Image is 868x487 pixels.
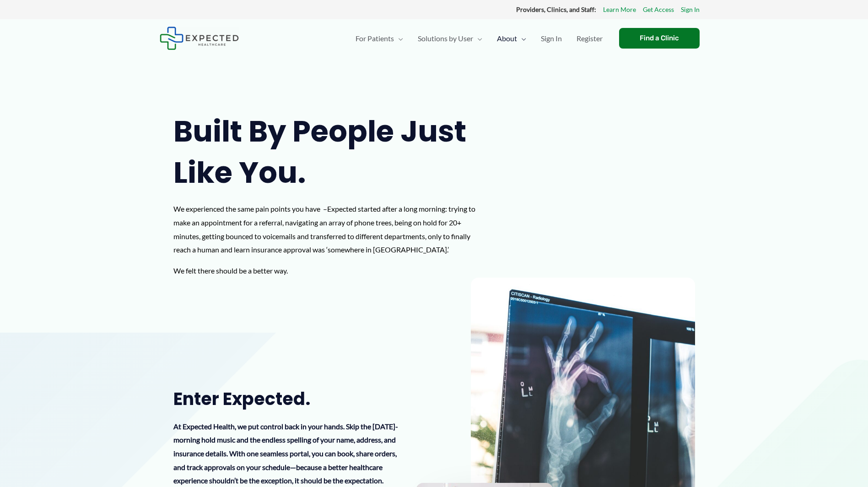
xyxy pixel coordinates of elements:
[418,22,473,55] span: Solutions by User
[681,4,700,16] a: Sign In
[160,27,239,50] img: Expected Healthcare Logo - side, dark font, small
[534,22,569,55] a: Sign In
[541,22,562,55] span: Sign In
[569,22,610,55] a: Register
[173,202,486,257] p: We experienced the same pain points you have –
[173,111,486,193] h1: Built by people just like you.
[517,22,526,55] span: Menu Toggle
[173,264,486,278] p: We felt there should be a better way.
[348,22,610,55] nav: Primary Site Navigation
[173,388,405,410] h2: Enter Expected.
[410,22,490,55] a: Solutions by UserMenu Toggle
[619,28,700,49] a: Find a Clinic
[577,22,603,55] span: Register
[603,4,636,16] a: Learn More
[356,22,394,55] span: For Patients
[490,22,534,55] a: AboutMenu Toggle
[497,22,517,55] span: About
[643,4,674,16] a: Get Access
[473,22,482,55] span: Menu Toggle
[394,22,403,55] span: Menu Toggle
[348,22,410,55] a: For PatientsMenu Toggle
[516,5,596,13] strong: Providers, Clinics, and Staff:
